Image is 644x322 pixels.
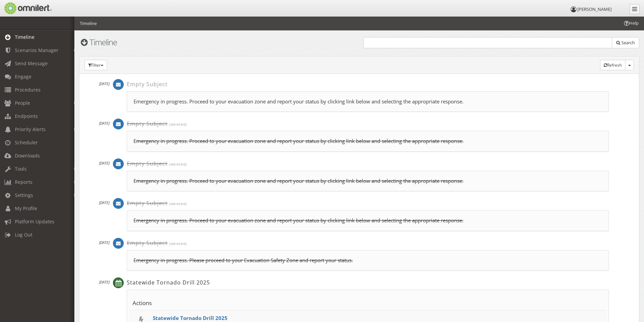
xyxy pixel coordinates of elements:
[134,98,602,105] p: Emergency in progress. Proceed to your evacuation zone and report your status by clicking link be...
[85,60,107,70] button: Filter
[15,113,38,119] span: Endpoints
[15,166,27,172] span: Tools
[127,239,168,247] span: Empty Subject
[15,192,33,198] span: Settings
[15,139,38,146] span: Scheduler
[127,120,168,127] span: Empty Subject
[15,86,41,93] span: Procedures
[15,60,48,67] span: Send Message
[3,2,52,14] img: Omnilert
[127,199,168,207] span: Empty Subject
[153,315,228,321] a: Statewide Tornado Drill 2025
[169,122,187,127] small: (deleted)
[577,6,612,12] span: [PERSON_NAME]
[169,162,187,167] small: (deleted)
[15,34,34,40] span: Timeline
[15,218,54,225] span: Platform Updates
[99,200,110,205] small: [DATE]
[15,152,40,159] span: Downloads
[127,160,168,167] span: Empty Subject
[15,73,31,80] span: Engage
[134,257,602,264] p: Emergency in progress. Please proceed to your Evacuation Safety Zone and report your status.
[169,201,187,206] small: (deleted)
[127,279,609,286] h2: Statewide Tornado Drill 2025
[15,126,46,132] span: Priority Alerts
[15,47,58,53] span: Scenarios Manager
[15,231,32,238] span: Log Out
[169,241,187,246] small: (deleted)
[134,138,602,145] p: Emergency in progress. Proceed to your evacuation zone and report your status by clicking link be...
[99,81,110,86] small: [DATE]
[99,121,110,126] small: [DATE]
[621,40,635,46] span: Search
[129,296,606,310] th: Actions
[612,37,639,48] button: Search
[629,4,640,14] a: Collapse Menu
[99,240,110,245] small: [DATE]
[600,60,625,70] button: Refresh
[15,5,29,11] span: Help
[99,160,110,166] small: [DATE]
[99,279,110,284] small: [DATE]
[79,38,355,47] h1: Timeline
[134,217,602,224] p: Emergency in progress. Proceed to your evacuation zone and report your status by clicking link be...
[134,177,602,184] p: Emergency in progress. Proceed to your evacuation zone and report your status by clicking link be...
[15,205,37,212] span: My Profile
[15,179,32,185] span: Reports
[623,20,639,26] span: Help
[15,100,30,106] span: People
[80,20,97,27] li: Timeline
[127,80,168,88] span: Empty Subject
